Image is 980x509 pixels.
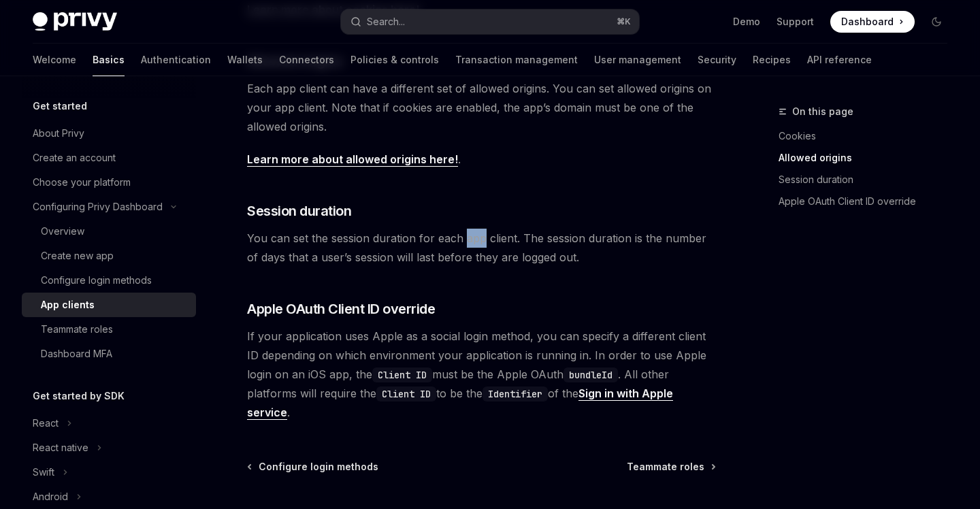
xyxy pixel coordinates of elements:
[563,367,618,382] code: bundleId
[41,248,114,264] div: Create new app
[22,293,196,317] a: App clients
[141,44,211,76] a: Authentication
[926,11,947,33] button: Toggle dark mode
[247,150,716,169] span: .
[279,44,334,76] a: Connectors
[376,387,436,401] code: Client ID
[367,14,405,30] div: Search...
[455,44,578,76] a: Transaction management
[22,121,196,146] a: About Privy
[247,201,351,220] span: Session duration
[779,125,958,147] a: Cookies
[779,169,958,191] a: Session duration
[22,485,196,509] button: Toggle Android section
[594,44,681,76] a: User management
[33,199,163,215] div: Configuring Privy Dashboard
[33,415,59,431] div: React
[22,411,196,436] button: Toggle React section
[33,174,131,191] div: Choose your platform
[22,436,196,460] button: Toggle React native section
[41,297,95,313] div: App clients
[247,327,716,422] span: If your application uses Apple as a social login method, you can specify a different client ID de...
[483,387,548,401] code: Identifier
[33,388,125,404] h5: Get started by SDK
[22,146,196,170] a: Create an account
[93,44,125,76] a: Basics
[33,489,68,505] div: Android
[830,11,915,33] a: Dashboard
[22,244,196,268] a: Create new app
[22,170,196,195] a: Choose your platform
[247,299,435,318] span: Apple OAuth Client ID override
[807,44,872,76] a: API reference
[22,268,196,293] a: Configure login methods
[33,98,87,114] h5: Get started
[41,272,152,289] div: Configure login methods
[33,464,54,480] div: Swift
[33,150,116,166] div: Create an account
[372,367,432,382] code: Client ID
[617,16,631,27] span: ⌘ K
[41,321,113,338] div: Teammate roles
[792,103,853,120] span: On this page
[22,219,196,244] a: Overview
[22,195,196,219] button: Toggle Configuring Privy Dashboard section
[779,191,958,212] a: Apple OAuth Client ID override
[227,44,263,76] a: Wallets
[247,79,716,136] span: Each app client can have a different set of allowed origins. You can set allowed origins on your ...
[33,440,88,456] div: React native
[247,229,716,267] span: You can set the session duration for each app client. The session duration is the number of days ...
[698,44,736,76] a: Security
[22,342,196,366] a: Dashboard MFA
[841,15,894,29] span: Dashboard
[41,346,112,362] div: Dashboard MFA
[777,15,814,29] a: Support
[41,223,84,240] div: Overview
[33,125,84,142] div: About Privy
[779,147,958,169] a: Allowed origins
[22,460,196,485] button: Toggle Swift section
[341,10,638,34] button: Open search
[33,12,117,31] img: dark logo
[33,44,76,76] a: Welcome
[247,152,458,167] a: Learn more about allowed origins here!
[733,15,760,29] a: Demo
[753,44,791,76] a: Recipes
[22,317,196,342] a: Teammate roles
[350,44,439,76] a: Policies & controls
